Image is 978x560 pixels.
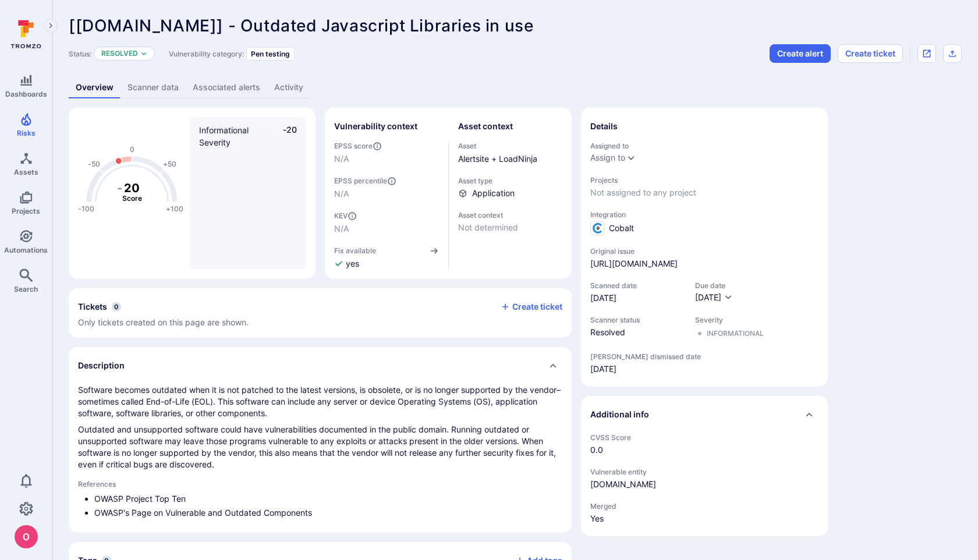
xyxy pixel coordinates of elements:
[501,302,562,312] button: Create ticket
[590,409,649,420] h2: Additional info
[458,211,563,219] span: Asset context
[590,513,818,524] span: Yes
[112,302,121,311] span: 0
[69,347,572,384] div: Collapse description
[69,288,572,338] div: Collapse
[15,525,38,548] img: ACg8ocJcCe-YbLxGm5tc0PuNRxmgP8aEm0RBXn6duO8aeMVK9zjHhw=s96-c
[838,44,903,63] button: Create ticket
[88,160,100,168] text: -50
[78,424,562,470] p: Outdated and unsupported software could have vulnerabilities documented in the public domain. Run...
[78,204,94,213] text: -100
[770,44,831,63] button: Create alert
[581,396,828,433] div: Collapse
[78,384,562,419] p: Software becomes outdated when it is not patched to the latest versions, is obsolete, or is no lo...
[590,502,818,511] span: Merged
[17,129,36,137] span: Risks
[590,292,683,304] span: [DATE]
[458,176,563,185] span: Asset type
[472,187,515,199] span: Application
[590,433,818,442] span: CVSS Score
[695,281,733,290] span: Due date
[695,292,721,302] span: [DATE]
[69,49,91,58] span: Status:
[458,141,563,150] span: Asset
[695,316,764,324] span: Severity
[590,176,818,185] span: Projects
[12,207,40,215] span: Projects
[69,16,533,36] span: [[DOMAIN_NAME]] - Outdated Javascript Libraries in use
[626,153,636,162] button: Expand dropdown
[94,508,312,518] a: OWASP's Page on Vulnerable and Outdated Components
[590,247,818,256] span: Original issue
[121,77,186,98] a: Scanner data
[275,124,297,148] span: -20
[334,141,439,151] span: EPSS score
[69,77,121,98] a: Overview
[246,47,295,61] div: Pen testing
[581,396,828,536] section: additional info card
[590,352,818,361] span: [PERSON_NAME] dismissed date
[169,49,244,58] span: Vulnerability category:
[4,246,48,254] span: Automations
[334,188,439,200] span: N/A
[334,223,439,235] span: N/A
[334,246,376,255] span: Fix available
[334,153,439,165] span: N/A
[943,44,962,63] div: Export as CSV
[590,467,818,476] span: Vulnerable entity
[590,210,818,219] span: Integration
[199,125,249,147] span: Informational Severity
[15,525,38,548] div: oleg malkov
[47,21,55,31] i: Expand navigation menu
[5,90,47,98] span: Dashboards
[609,222,634,234] span: Cobalt
[334,120,417,132] h2: Vulnerability context
[458,222,563,233] span: Not determined
[124,181,140,195] tspan: 20
[117,181,122,195] tspan: -
[590,444,818,456] span: 0.0
[186,77,267,98] a: Associated alerts
[346,258,359,270] span: yes
[334,176,439,186] span: EPSS percentile
[590,316,683,324] span: Scanner status
[590,187,818,199] span: Not assigned to any project
[94,494,186,504] a: OWASP Project Top Ten
[122,194,142,203] text: Score
[140,50,147,57] button: Expand dropdown
[14,168,38,176] span: Assets
[695,292,733,304] button: [DATE]
[69,288,572,338] section: tickets card
[166,204,183,213] text: +100
[590,479,818,490] span: [DOMAIN_NAME]
[581,108,828,387] section: details card
[334,211,439,221] span: KEV
[590,258,678,270] a: [URL][DOMAIN_NAME]
[78,317,249,327] span: Only tickets created on this page are shown.
[101,49,138,58] button: Resolved
[109,181,155,203] g: The vulnerability score is based on the parameters defined in the settings
[44,19,58,33] button: Expand navigation menu
[163,160,176,168] text: +50
[590,153,625,162] button: Assign to
[590,120,618,132] h2: Details
[590,363,818,375] span: [DATE]
[707,329,764,338] div: Informational
[917,44,936,63] div: Open original issue
[267,77,310,98] a: Activity
[590,281,683,290] span: Scanned date
[130,145,134,154] text: 0
[590,327,683,338] span: Resolved
[695,281,733,304] div: Due date field
[458,120,513,132] h2: Asset context
[78,360,125,371] h2: Description
[78,480,562,488] h3: References
[458,154,537,164] a: Alertsite + LoadNinja
[78,301,107,313] h2: Tickets
[14,285,38,293] span: Search
[69,77,962,98] div: Vulnerability tabs
[590,141,818,150] span: Assigned to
